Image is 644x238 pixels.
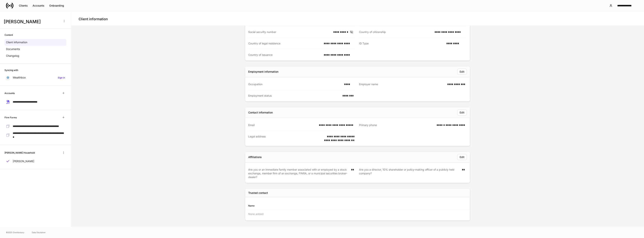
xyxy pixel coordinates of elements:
[248,94,340,98] div: Employment status
[4,46,66,52] a: Documents
[4,91,15,95] h6: Accounts
[16,3,30,9] button: Clients
[248,82,342,86] div: Occupation
[13,76,26,79] p: Wealthbox
[33,4,44,7] div: Accounts
[4,19,60,25] h3: [PERSON_NAME]
[19,4,28,7] div: Clients
[359,168,460,179] div: Are you a director, 10% shareholder or policy-making officer of a publicly held company?
[248,111,273,114] div: Contact information
[457,69,467,75] button: Edit
[460,70,464,74] div: Edit
[248,155,262,159] div: Affiliations
[4,74,66,81] a: WealthboxSign in
[6,40,27,44] p: Client information
[30,3,47,9] button: Accounts
[359,123,434,127] div: Primary phone
[4,116,17,119] h6: Firm Forms
[79,17,108,21] h4: Client information
[6,231,24,234] span: © 2025 OneAdvisory
[58,76,65,79] h6: Sign in
[4,39,66,46] a: Client information
[457,154,467,160] button: Edit
[4,151,35,154] h6: [PERSON_NAME] Household
[6,47,20,51] p: Documents
[4,158,66,165] a: [PERSON_NAME]
[6,54,19,58] p: Changelog
[248,191,268,195] h5: Trusted contact
[248,30,331,34] div: Social security number
[248,204,358,207] div: Name
[457,110,467,116] button: Edit
[248,168,349,179] div: Are you or an immediate family member associated with or employed by a stock exchange, member fir...
[49,4,64,7] div: Onboarding
[460,155,464,159] div: Edit
[4,33,13,37] h6: Content
[248,123,317,127] div: Email
[4,52,66,59] a: Changelog
[32,231,46,234] a: Data Disclaimer
[245,210,470,218] div: None added
[248,135,322,142] div: Legal address
[248,53,321,57] div: Country of issuance
[460,111,464,114] div: Edit
[47,3,66,9] button: Onboarding
[4,68,18,72] h6: Syncing with
[248,42,321,45] div: Country of legal residence
[359,82,445,86] div: Employer name
[359,30,432,34] div: Country of citizenship
[359,42,444,46] div: ID Type
[248,70,278,74] div: Employment information
[13,159,34,163] p: [PERSON_NAME]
